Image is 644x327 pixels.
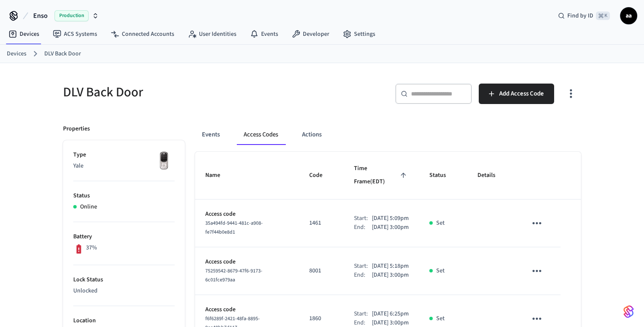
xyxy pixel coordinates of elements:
p: Set [436,266,445,275]
p: Status [73,191,175,200]
span: Status [429,169,457,182]
span: Enso [33,11,48,21]
p: [DATE] 3:00pm [372,223,409,232]
p: [DATE] 5:09pm [372,214,409,223]
a: User Identities [181,26,243,42]
p: 1860 [309,314,333,323]
span: Production [55,10,89,21]
a: Events [243,26,285,42]
p: Properties [63,124,90,133]
button: Add Access Code [479,84,554,104]
p: 8001 [309,266,333,275]
p: Access code [205,305,289,314]
p: Yale [73,162,175,171]
p: Access code [205,210,289,219]
p: [DATE] 3:00pm [372,271,409,280]
div: End: [354,223,372,232]
div: Start: [354,310,372,318]
div: End: [354,271,372,280]
a: Devices [2,26,46,42]
p: Battery [73,232,175,241]
a: ACS Systems [46,26,104,42]
p: Location [73,316,175,325]
div: Start: [354,262,372,271]
button: Events [195,124,227,145]
p: Unlocked [73,286,175,295]
a: DLV Back Door [44,49,81,58]
a: Settings [336,26,382,42]
button: aa [620,7,637,24]
div: Find by ID⌘ K [551,8,617,23]
p: [DATE] 5:18pm [372,262,409,271]
p: Set [436,219,445,228]
span: Code [309,169,333,182]
img: SeamLogoGradient.69752ec5.svg [624,305,634,318]
span: Name [205,169,231,182]
span: Time Frame(EDT) [354,162,409,189]
p: [DATE] 6:25pm [372,310,409,318]
p: Set [436,314,445,323]
img: Yale Assure Touchscreen Wifi Smart Lock, Satin Nickel, Front [153,150,175,172]
div: Start: [354,214,372,223]
a: Devices [7,49,26,58]
span: Details [477,169,506,182]
span: Add Access Code [499,88,544,99]
button: Access Codes [237,124,285,145]
span: 35a494fd-9441-481c-a908-fe7f44b0e8d1 [205,220,263,236]
p: Access code [205,258,289,266]
a: Developer [285,26,336,42]
p: Online [80,203,97,211]
p: 37% [86,243,97,252]
h5: DLV Back Door [63,84,317,101]
span: Find by ID [567,12,593,20]
p: Lock Status [73,275,175,284]
span: 75259542-8679-47f6-9173-6c01fce979aa [205,267,262,284]
span: ⌘ K [596,12,610,20]
div: ant example [195,124,581,145]
span: aa [621,8,636,23]
button: Actions [295,124,328,145]
a: Connected Accounts [104,26,181,42]
p: Type [73,150,175,159]
p: 1461 [309,219,333,228]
